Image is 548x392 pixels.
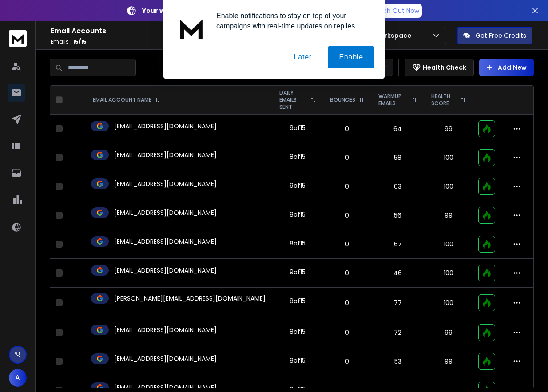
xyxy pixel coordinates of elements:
div: 8 of 15 [290,297,306,305]
div: 9 of 15 [290,181,306,190]
button: Later [282,46,322,68]
p: [EMAIL_ADDRESS][DOMAIN_NAME] [114,266,217,275]
p: HEALTH SCORE [431,93,457,107]
td: 99 [424,201,473,230]
p: [PERSON_NAME][EMAIL_ADDRESS][DOMAIN_NAME] [114,294,266,303]
p: BOUNCES [330,96,355,103]
iframe: Intercom live chat [516,361,537,383]
p: [EMAIL_ADDRESS][DOMAIN_NAME] [114,122,217,131]
td: 63 [371,172,424,201]
p: [EMAIL_ADDRESS][DOMAIN_NAME] [114,208,217,217]
p: WARMUP EMAILS [378,93,408,107]
p: 0 [328,240,366,249]
td: 56 [371,201,424,230]
td: 100 [424,172,473,201]
p: 0 [328,153,366,162]
p: DAILY EMAILS SENT [279,89,307,111]
td: 72 [371,318,424,347]
td: 53 [371,347,424,376]
p: [EMAIL_ADDRESS][DOMAIN_NAME] [114,179,217,188]
p: 0 [328,124,366,133]
div: 8 of 15 [290,327,306,336]
div: 8 of 15 [290,210,306,219]
td: 99 [424,347,473,376]
div: Intercom messenger [4,4,18,28]
p: [EMAIL_ADDRESS][DOMAIN_NAME] [114,325,217,334]
div: 8 of 15 [290,356,306,365]
p: 0 [328,357,366,366]
td: 58 [371,143,424,172]
p: [EMAIL_ADDRESS][DOMAIN_NAME] [114,383,217,392]
p: [EMAIL_ADDRESS][DOMAIN_NAME] [114,354,217,363]
td: 64 [371,115,424,143]
div: 8 of 15 [290,239,306,248]
div: 9 of 15 [290,123,306,132]
div: Close Intercom Messenger [4,4,18,28]
p: 0 [328,269,366,277]
button: A [9,369,27,387]
td: 100 [424,259,473,288]
td: 100 [424,143,473,172]
td: 67 [371,230,424,259]
div: Enable notifications to stay on top of your campaigns with real-time updates on replies. [209,11,374,31]
td: 100 [424,230,473,259]
img: notification icon [174,11,209,46]
p: 0 [328,328,366,337]
div: Intercom [4,4,18,28]
p: 0 [328,182,366,191]
button: Enable [328,46,374,68]
p: [EMAIL_ADDRESS][DOMAIN_NAME] [114,237,217,246]
p: 0 [328,211,366,220]
td: 100 [424,288,473,318]
td: 77 [371,288,424,318]
div: 8 of 15 [290,152,306,161]
td: 46 [371,259,424,288]
p: [EMAIL_ADDRESS][DOMAIN_NAME] [114,150,217,159]
div: 9 of 15 [290,268,306,277]
p: 0 [328,298,366,307]
td: 99 [424,318,473,347]
td: 99 [424,115,473,143]
div: EMAIL ACCOUNT NAME [93,96,160,103]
